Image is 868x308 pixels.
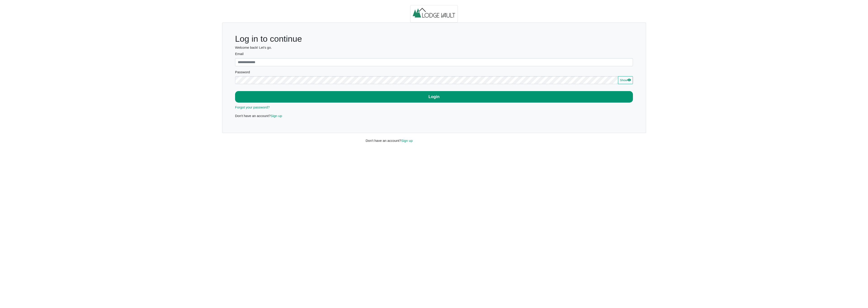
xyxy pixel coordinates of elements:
[235,113,633,119] p: Don't have an account?
[235,46,633,50] h6: Welcome back! Let's go.
[235,34,633,44] h1: Log in to continue
[235,91,633,103] button: Login
[618,76,633,84] button: Showeye fill
[235,51,633,57] label: Email
[235,70,633,76] legend: Password
[401,139,413,143] a: Sign up
[235,105,270,109] a: Forgot your password?
[429,94,440,99] b: Login
[362,133,506,143] div: Don't have an account?
[627,78,631,82] svg: eye fill
[271,114,282,118] a: Sign up
[410,5,458,23] img: logo.2b93711c.jpg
